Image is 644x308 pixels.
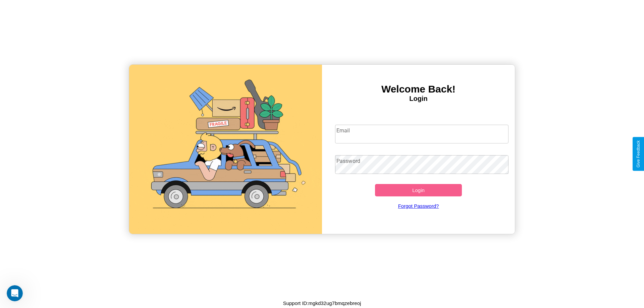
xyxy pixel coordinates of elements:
p: Support ID: mgkd32ug7bmqzebreoj [283,299,361,308]
img: gif [129,65,322,234]
a: Forgot Password? [332,196,505,215]
h4: Login [322,95,515,103]
button: Login [375,184,462,196]
div: Give Feedback [636,140,641,168]
h3: Welcome Back! [322,83,515,95]
iframe: Intercom live chat [7,285,23,301]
